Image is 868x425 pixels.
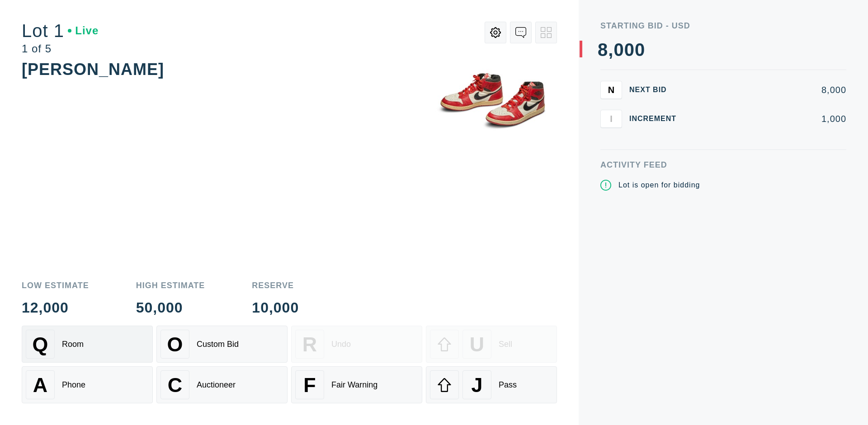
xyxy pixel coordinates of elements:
div: Fair Warning [331,380,377,390]
button: APhone [22,366,153,403]
div: 1 of 5 [22,43,99,54]
div: Live [68,25,99,36]
button: USell [426,326,557,363]
span: O [167,333,183,356]
button: QRoom [22,326,153,363]
span: N [608,84,614,95]
button: FFair Warning [291,366,422,403]
div: Custom Bid [197,340,239,349]
button: OCustom Bid [156,326,288,363]
div: Lot 1 [22,22,99,40]
div: Lot is open for bidding [618,180,700,191]
div: , [608,41,613,221]
div: Reserve [252,281,299,290]
div: 8,000 [691,85,846,94]
div: 0 [635,41,645,59]
div: Sell [499,340,512,349]
span: F [303,374,316,397]
span: R [302,333,317,356]
div: Next Bid [629,86,684,93]
span: C [168,374,182,397]
div: High Estimate [136,281,205,290]
div: 50,000 [136,300,205,315]
div: Increment [629,115,684,122]
div: 10,000 [252,300,299,315]
div: [PERSON_NAME] [22,60,164,79]
button: N [600,81,622,99]
div: 12,000 [22,300,89,315]
span: Q [33,333,48,356]
div: Room [62,340,84,349]
div: 8 [598,41,608,59]
span: U [470,333,484,356]
span: J [472,374,483,397]
div: 0 [624,41,635,59]
div: Activity Feed [600,161,846,169]
button: RUndo [291,326,422,363]
div: 0 [613,41,624,59]
button: JPass [426,366,557,403]
div: Pass [499,380,517,390]
div: Starting Bid - USD [600,22,846,30]
div: Undo [331,340,351,349]
button: I [600,110,622,128]
span: I [610,113,613,124]
div: Auctioneer [197,380,236,390]
div: Phone [62,380,85,390]
div: 1,000 [691,114,846,123]
button: CAuctioneer [156,366,288,403]
div: Low Estimate [22,281,89,290]
span: A [33,374,47,397]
